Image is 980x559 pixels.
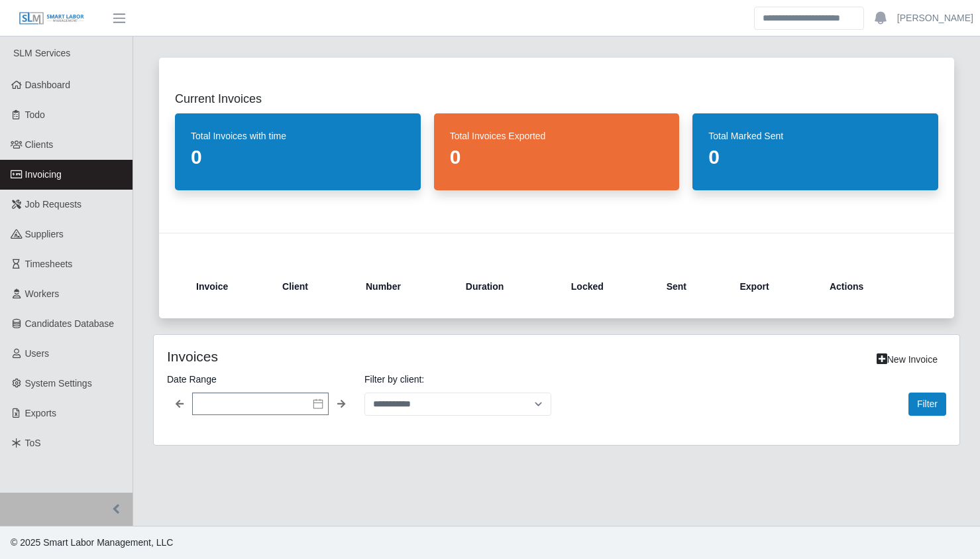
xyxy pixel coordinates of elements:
[272,271,355,302] th: Client
[19,11,85,26] img: SLM Logo
[25,259,73,269] span: Timesheets
[191,129,405,143] dt: Total Invoices with time
[455,271,561,302] th: Duration
[364,371,551,387] label: Filter by client:
[708,129,922,143] dt: Total Marked Sent
[175,90,938,108] h2: Current Invoices
[450,145,664,169] dd: 0
[25,288,60,299] span: Workers
[167,371,354,387] label: Date Range
[708,145,922,169] dd: 0
[167,348,480,365] h4: Invoices
[450,129,664,143] dt: Total Invoices Exported
[25,348,50,359] span: Users
[897,11,973,25] a: [PERSON_NAME]
[25,139,54,150] span: Clients
[191,145,405,169] dd: 0
[656,271,730,302] th: Sent
[25,438,41,448] span: ToS
[729,271,819,302] th: Export
[868,348,946,371] a: New Invoice
[25,229,64,239] span: Suppliers
[754,7,864,30] input: Search
[25,318,115,329] span: Candidates Database
[11,537,173,548] span: © 2025 Smart Labor Management, LLC
[561,271,656,302] th: Locked
[25,408,56,418] span: Exports
[908,393,946,416] button: Filter
[196,271,272,302] th: Invoice
[819,271,917,302] th: Actions
[25,378,92,389] span: System Settings
[25,109,45,120] span: Todo
[25,80,71,90] span: Dashboard
[355,271,455,302] th: Number
[25,199,82,210] span: Job Requests
[13,48,70,58] span: SLM Services
[25,169,62,180] span: Invoicing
